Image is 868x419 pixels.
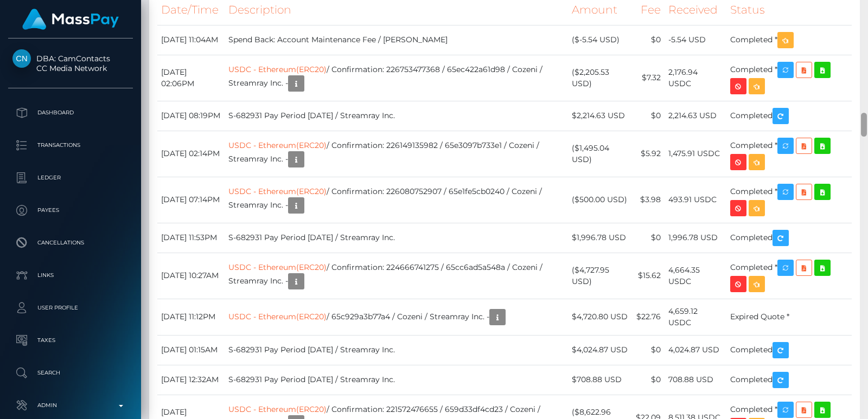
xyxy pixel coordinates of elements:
[12,235,129,251] p: Cancellations
[632,335,665,365] td: $0
[568,25,632,55] td: ($-5.54 USD)
[632,299,665,335] td: $22.76
[225,365,567,395] td: S-682931 Pay Period [DATE] / Streamray Inc.
[568,365,632,395] td: $708.88 USD
[157,253,225,299] td: [DATE] 10:27AM
[632,55,665,101] td: $7.32
[8,392,133,419] a: Admin
[665,177,726,223] td: 493.91 USDC
[632,101,665,131] td: $0
[665,223,726,253] td: 1,996.78 USD
[8,99,133,126] a: Dashboard
[8,359,133,386] a: Search
[157,55,225,101] td: [DATE] 02:06PM
[665,299,726,335] td: 4,659.12 USDC
[665,55,726,101] td: 2,176.94 USDC
[726,25,852,55] td: Completed *
[225,101,567,131] td: S-682931 Pay Period [DATE] / Streamray Inc.
[632,365,665,395] td: $0
[632,131,665,177] td: $5.92
[225,223,567,253] td: S-682931 Pay Period [DATE] / Streamray Inc.
[665,253,726,299] td: 4,664.35 USDC
[568,177,632,223] td: ($500.00 USD)
[228,311,327,321] a: USDC - Ethereum(ERC20)
[12,49,31,68] img: CC Media Network
[726,55,852,101] td: Completed *
[157,131,225,177] td: [DATE] 02:14PM
[228,65,327,74] a: USDC - Ethereum(ERC20)
[225,131,567,177] td: / Confirmation: 226149135982 / 65e3097b733e1 / Cozeni / Streamray Inc. -
[726,223,852,253] td: Completed
[726,365,852,395] td: Completed
[632,223,665,253] td: $0
[157,335,225,365] td: [DATE] 01:15AM
[8,294,133,321] a: User Profile
[726,335,852,365] td: Completed
[665,131,726,177] td: 1,475.91 USDC
[157,299,225,335] td: [DATE] 11:12PM
[228,140,327,150] a: USDC - Ethereum(ERC20)
[726,101,852,131] td: Completed
[22,9,119,30] img: MassPay Logo
[12,397,129,414] p: Admin
[157,25,225,55] td: [DATE] 11:04AM
[665,25,726,55] td: -5.54 USD
[12,300,129,316] p: User Profile
[568,101,632,131] td: $2,214.63 USD
[225,253,567,299] td: / Confirmation: 224666741275 / 65cc6ad5a548a / Cozeni / Streamray Inc. -
[225,55,567,101] td: / Confirmation: 226753477368 / 65ec422a61d98 / Cozeni / Streamray Inc. -
[12,365,129,381] p: Search
[157,365,225,395] td: [DATE] 12:32AM
[12,170,129,186] p: Ledger
[568,335,632,365] td: $4,024.87 USD
[225,25,567,55] td: Spend Back: Account Maintenance Fee / [PERSON_NAME]
[8,164,133,191] a: Ledger
[568,299,632,335] td: $4,720.80 USD
[8,54,133,73] span: DBA: CamContacts CC Media Network
[632,253,665,299] td: $15.62
[12,332,129,349] p: Taxes
[228,262,327,272] a: USDC - Ethereum(ERC20)
[665,335,726,365] td: 4,024.87 USD
[157,223,225,253] td: [DATE] 11:53PM
[157,177,225,223] td: [DATE] 07:14PM
[228,404,327,414] a: USDC - Ethereum(ERC20)
[12,137,129,153] p: Transactions
[8,262,133,289] a: Links
[568,223,632,253] td: $1,996.78 USD
[726,177,852,223] td: Completed *
[8,197,133,224] a: Payees
[225,299,567,335] td: / 65c929a3b77a4 / Cozeni / Streamray Inc. -
[225,335,567,365] td: S-682931 Pay Period [DATE] / Streamray Inc.
[632,25,665,55] td: $0
[726,299,852,335] td: Expired Quote *
[726,253,852,299] td: Completed *
[225,177,567,223] td: / Confirmation: 226080752907 / 65e1fe5cb0240 / Cozeni / Streamray Inc. -
[157,101,225,131] td: [DATE] 08:19PM
[726,131,852,177] td: Completed *
[568,55,632,101] td: ($2,205.53 USD)
[8,327,133,354] a: Taxes
[568,253,632,299] td: ($4,727.95 USD)
[228,186,327,196] a: USDC - Ethereum(ERC20)
[632,177,665,223] td: $3.98
[665,101,726,131] td: 2,214.63 USD
[8,229,133,256] a: Cancellations
[665,365,726,395] td: 708.88 USD
[8,132,133,159] a: Transactions
[568,131,632,177] td: ($1,495.04 USD)
[12,202,129,218] p: Payees
[12,105,129,121] p: Dashboard
[12,267,129,283] p: Links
